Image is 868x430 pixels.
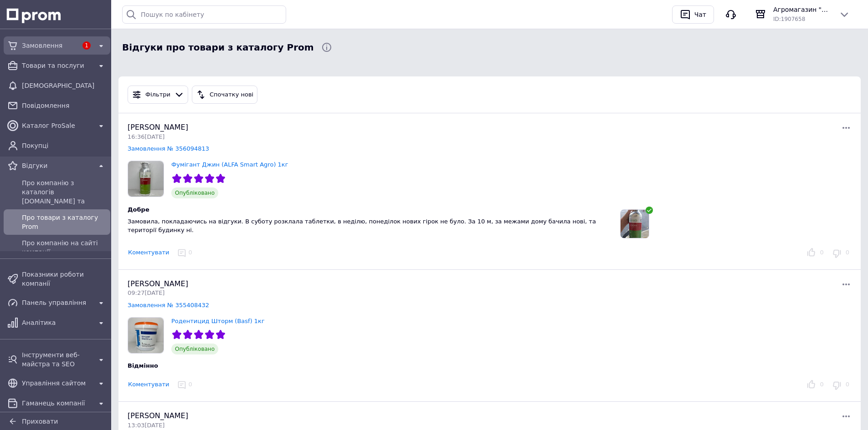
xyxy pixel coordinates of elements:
[128,86,188,104] button: Фільтри
[773,5,832,14] span: Агромагазин "ФермерРОСТ"
[128,411,188,420] span: [PERSON_NAME]
[22,418,58,425] span: Приховати
[128,422,164,429] span: 13:03[DATE]
[128,248,169,258] button: Коментувати
[128,133,164,140] span: 16:36[DATE]
[171,318,265,324] a: Родентицид Шторм (Basf) 1кг
[128,145,209,152] a: Замовлення № 356094813
[171,187,218,198] span: Опубліковано
[22,141,107,150] span: Покупці
[171,161,288,168] a: Фумігант Джин (ALFA Smart Agro) 1кг
[208,90,255,100] div: Спочатку нові
[22,178,107,206] span: Про компанію з каталогів [DOMAIN_NAME] та [DOMAIN_NAME]
[128,206,149,213] span: Добре
[22,41,77,50] span: Замовлення
[128,362,158,369] span: Відмінно
[128,218,596,233] span: Замовила, покладаючись на відгуки. В суботу розклала таблетки, в неділю, понеділок нових гірок не...
[22,121,92,130] span: Каталог ProSale
[144,90,172,100] div: Фільтри
[22,270,107,288] span: Показники роботи компанії
[192,86,257,104] button: Спочатку нові
[22,81,107,90] span: [DEMOGRAPHIC_DATA]
[22,318,92,327] span: Аналітика
[22,161,92,170] span: Відгуки
[82,41,91,50] span: 1
[672,5,714,24] button: Чат
[773,16,805,22] span: ID: 1907658
[128,289,164,296] span: 09:27[DATE]
[22,298,92,307] span: Панель управління
[22,61,92,70] span: Товари та послуги
[22,379,92,388] span: Управління сайтом
[22,238,107,257] span: Про компанію на сайті компанії
[693,8,708,21] div: Чат
[122,5,286,24] input: Пошук по кабінету
[22,399,92,408] span: Гаманець компанії
[128,161,164,197] img: Фумігант Джин (ALFA Smart Agro) 1кг
[122,41,314,54] span: Відгуки про товари з каталогу Prom
[128,380,169,390] button: Коментувати
[22,101,107,110] span: Повідомлення
[128,302,209,309] a: Замовлення № 355408432
[22,350,92,369] span: Інструменти веб-майстра та SEO
[171,344,218,354] span: Опубліковано
[128,318,164,353] img: Родентицид Шторм (Basf) 1кг
[128,123,188,132] span: [PERSON_NAME]
[128,279,188,288] span: [PERSON_NAME]
[22,213,107,231] span: Про товари з каталогу Prom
